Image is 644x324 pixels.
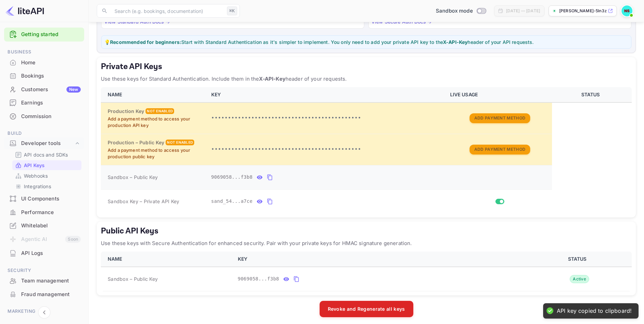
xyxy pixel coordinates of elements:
p: [PERSON_NAME]-5ln3z.n... [559,8,607,14]
div: Integrations [12,181,81,191]
span: Security [4,267,84,274]
strong: X-API-Key [443,39,467,45]
p: ••••••••••••••••••••••••••••••••••••••••••••• [211,114,442,122]
div: API docs and SDKs [12,150,81,160]
a: Bookings [4,69,84,82]
table: public api keys table [101,252,632,291]
span: Business [4,48,84,56]
div: Commission [21,113,81,120]
img: Nathaniel Sena [622,5,632,16]
a: Whitelabel [4,219,84,232]
div: UI Components [21,195,81,203]
div: Customers [21,86,81,94]
p: Webhooks [24,172,48,179]
p: Use these keys with Secure Authentication for enhanced security. Pair with your private keys for ... [101,239,632,247]
a: Home [4,56,84,69]
button: Collapse navigation [38,306,50,319]
p: ••••••••••••••••••••••••••••••••••••••••••••• [211,145,442,153]
a: Performance [4,206,84,218]
a: Commission [4,110,84,123]
th: STATUS [525,252,632,267]
div: Commission [4,110,84,123]
span: Sandbox Key – Private API Key [108,198,179,204]
div: Fraud management [21,291,81,298]
div: Fraud management [4,288,84,301]
h5: Public API Keys [101,226,632,237]
div: Webhooks [12,171,81,181]
a: Getting started [21,31,81,38]
th: KEY [207,87,446,102]
span: sand_54...a7ce [211,198,253,205]
img: LiteAPI logo [5,5,44,16]
div: ⌘K [227,6,237,15]
h6: Production – Public Key [108,139,164,146]
span: 9069058...f3b8 [211,174,253,181]
p: API Keys [24,162,45,169]
div: New [66,86,81,93]
strong: Recommended for beginners: [110,39,181,45]
h6: Production Key [108,108,144,115]
span: Sandbox – Public Key [108,174,158,181]
th: NAME [101,87,207,102]
p: Integrations [24,183,51,190]
a: Add Payment Method [470,146,530,152]
th: NAME [101,252,234,267]
div: API Logs [21,249,81,257]
a: CustomersNew [4,83,84,96]
div: Team management [21,277,81,285]
a: Integrations [15,183,79,190]
a: Team management [4,274,84,287]
a: View Standard Auth Docs → [104,19,170,25]
span: Sandbox – Public Key [108,275,158,282]
a: API Logs [4,247,84,259]
span: Build [4,130,84,137]
div: Earnings [21,99,81,107]
p: Add a payment method to access your production API key [108,116,203,129]
button: Add Payment Method [470,113,530,123]
div: Developer tools [21,140,74,147]
button: Add Payment Method [470,145,530,155]
div: Bookings [4,69,84,83]
p: Add a payment method to access your production public key [108,147,203,160]
p: 💡 Start with Standard Authentication as it's simpler to implement. You only need to add your priv... [104,38,628,46]
a: Fraud management [4,288,84,301]
a: View Secure Auth Docs → [371,19,432,25]
h5: Private API Keys [101,61,632,72]
strong: X-API-Key [259,76,285,82]
th: KEY [234,252,526,267]
div: UI Components [4,192,84,206]
p: API docs and SDKs [24,151,68,158]
div: Developer tools [4,137,84,149]
div: Not enabled [145,108,174,114]
div: Getting started [4,28,84,42]
div: CustomersNew [4,83,84,96]
div: Home [21,59,81,67]
a: UI Components [4,192,84,205]
button: Revoke and Regenerate all keys [320,301,413,317]
div: Whitelabel [4,219,84,232]
input: Search (e.g. bookings, documentation) [110,4,224,18]
span: 9069058...f3b8 [238,275,279,282]
a: API Keys [15,162,79,169]
div: Whitelabel [21,222,81,230]
span: Sandbox mode [436,7,473,15]
th: STATUS [552,87,632,102]
div: Switch to Production mode [433,7,489,15]
div: API Logs [4,247,84,260]
div: Performance [4,206,84,219]
a: Add Payment Method [470,115,530,120]
p: Use these keys for Standard Authentication. Include them in the header of your requests. [101,75,632,83]
div: Earnings [4,96,84,110]
span: Marketing [4,308,84,315]
table: private api keys table [101,87,632,213]
div: Team management [4,274,84,288]
th: LIVE USAGE [446,87,552,102]
div: Active [570,275,589,283]
div: API key copied to clipboard! [557,307,632,314]
div: API Keys [12,160,81,170]
div: [DATE] — [DATE] [506,8,540,14]
a: Webhooks [15,172,79,179]
a: API docs and SDKs [15,151,79,158]
a: Earnings [4,96,84,109]
div: Performance [21,209,81,216]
